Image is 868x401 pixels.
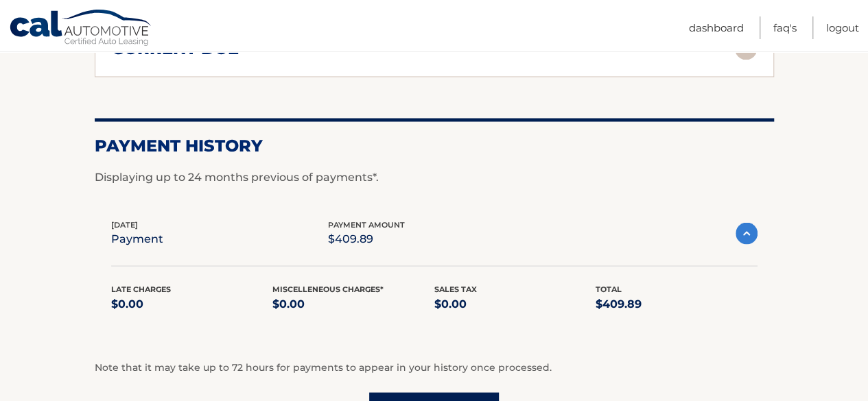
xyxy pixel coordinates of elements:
img: accordion-active.svg [736,222,758,244]
span: Total [596,284,622,293]
span: Sales Tax [434,284,477,293]
p: $0.00 [434,294,596,313]
p: $409.89 [596,294,758,313]
a: Logout [826,16,859,39]
span: payment amount [328,219,405,229]
span: Miscelleneous Charges* [272,284,384,293]
p: $409.89 [328,229,405,248]
p: Displaying up to 24 months previous of payments*. [95,169,774,185]
a: Cal Automotive [9,9,153,49]
p: payment [111,229,163,248]
a: Dashboard [689,16,744,39]
span: [DATE] [111,219,138,229]
h2: Payment History [95,135,774,156]
p: $0.00 [272,294,434,313]
p: Note that it may take up to 72 hours for payments to appear in your history once processed. [95,359,774,376]
a: FAQ's [773,16,797,39]
span: Late Charges [111,284,171,293]
p: $0.00 [111,294,273,313]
